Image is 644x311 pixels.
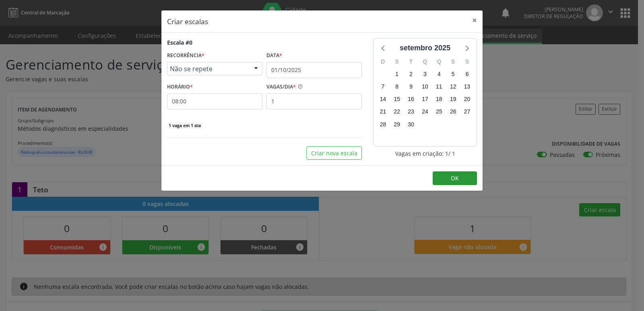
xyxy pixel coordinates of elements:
span: sábado, 27 de setembro de 2025 [462,106,473,117]
span: terça-feira, 30 de setembro de 2025 [405,119,417,130]
div: S [390,56,404,68]
span: domingo, 21 de setembro de 2025 [377,106,388,117]
div: setembro 2025 [396,43,454,54]
button: Close [466,10,483,30]
span: sábado, 13 de setembro de 2025 [462,81,473,93]
span: domingo, 28 de setembro de 2025 [377,119,388,130]
span: quinta-feira, 4 de setembro de 2025 [433,68,445,80]
span: segunda-feira, 29 de setembro de 2025 [391,119,402,130]
div: Q [418,56,432,68]
label: VAGAS/DIA [266,81,296,93]
span: segunda-feira, 22 de setembro de 2025 [391,106,402,117]
span: quarta-feira, 3 de setembro de 2025 [419,68,431,80]
div: Q [432,56,446,68]
span: sexta-feira, 12 de setembro de 2025 [448,81,459,93]
span: Não se repete [170,65,246,73]
span: 1 vaga em 1 dia [167,122,202,129]
span: sexta-feira, 26 de setembro de 2025 [448,106,459,117]
span: sexta-feira, 19 de setembro de 2025 [448,94,459,105]
span: sábado, 6 de setembro de 2025 [462,68,473,80]
label: HORÁRIO [167,81,193,93]
span: segunda-feira, 1 de setembro de 2025 [391,68,402,80]
div: Vagas em criação: 1 [373,149,477,158]
span: terça-feira, 23 de setembro de 2025 [405,106,417,117]
button: OK [433,171,477,185]
span: quinta-feira, 25 de setembro de 2025 [433,106,445,117]
span: domingo, 7 de setembro de 2025 [377,81,388,93]
span: domingo, 14 de setembro de 2025 [377,94,388,105]
span: OK [451,174,459,182]
button: Criar nova escala [306,146,362,160]
ion-icon: help circle outline [296,81,303,89]
span: terça-feira, 2 de setembro de 2025 [405,68,417,80]
span: / 1 [448,149,455,158]
span: sábado, 20 de setembro de 2025 [462,94,473,105]
div: S [446,56,460,68]
label: RECORRÊNCIA [167,49,204,62]
span: quinta-feira, 11 de setembro de 2025 [433,81,445,93]
label: Data [266,49,282,62]
span: quarta-feira, 24 de setembro de 2025 [419,106,431,117]
h5: Criar escalas [167,16,208,27]
input: Selecione uma data [266,62,362,78]
div: S [460,56,474,68]
span: quarta-feira, 10 de setembro de 2025 [419,81,431,93]
div: D [376,56,390,68]
span: quinta-feira, 18 de setembro de 2025 [433,94,445,105]
span: segunda-feira, 15 de setembro de 2025 [391,94,402,105]
span: sexta-feira, 5 de setembro de 2025 [448,68,459,80]
span: terça-feira, 16 de setembro de 2025 [405,94,417,105]
input: 00:00 [167,93,262,109]
span: terça-feira, 9 de setembro de 2025 [405,81,417,93]
div: Escala #0 [167,38,192,47]
span: quarta-feira, 17 de setembro de 2025 [419,94,431,105]
span: segunda-feira, 8 de setembro de 2025 [391,81,402,93]
div: T [404,56,418,68]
